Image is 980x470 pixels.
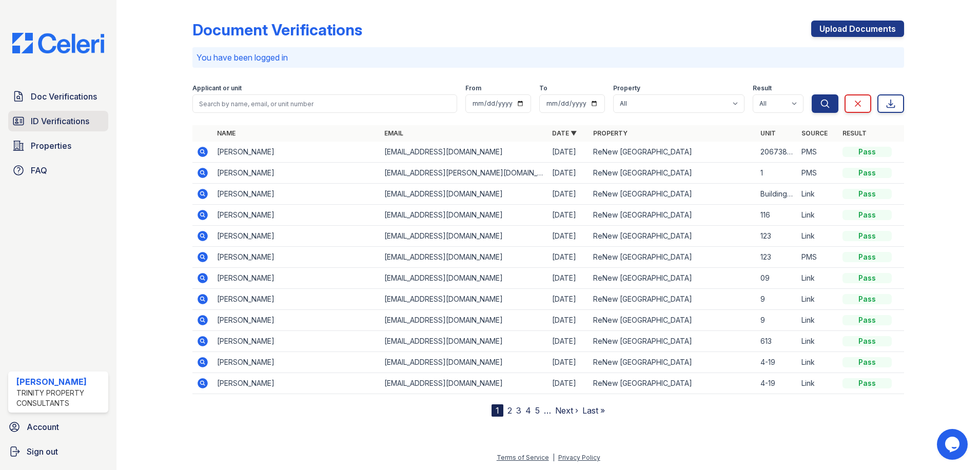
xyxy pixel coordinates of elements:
td: [PERSON_NAME] [213,310,380,331]
td: [DATE] [548,205,589,226]
td: [EMAIL_ADDRESS][PERSON_NAME][DOMAIN_NAME] [380,163,547,184]
td: [EMAIL_ADDRESS][DOMAIN_NAME] [380,331,547,352]
a: Terms of Service [497,454,549,461]
label: From [465,84,481,92]
a: 4 [525,405,531,416]
span: ID Verifications [31,115,89,127]
div: | [553,454,555,461]
td: ReNew [GEOGRAPHIC_DATA] [589,310,756,331]
input: Search by name, email, or unit number [192,94,457,113]
td: ReNew [GEOGRAPHIC_DATA] [589,331,756,352]
td: ReNew [GEOGRAPHIC_DATA] [589,352,756,373]
div: Pass [842,273,892,283]
td: [EMAIL_ADDRESS][DOMAIN_NAME] [380,373,547,394]
td: [EMAIL_ADDRESS][DOMAIN_NAME] [380,247,547,268]
div: Pass [842,147,892,157]
td: ReNew [GEOGRAPHIC_DATA] [589,247,756,268]
label: Result [753,84,772,92]
td: Link [797,331,838,352]
a: Properties [8,135,108,156]
p: You have been logged in [197,51,900,64]
td: ReNew [GEOGRAPHIC_DATA] [589,142,756,163]
div: Document Verifications [192,21,362,39]
label: Applicant or unit [192,84,242,92]
div: Pass [842,252,892,262]
a: Date ▼ [552,129,577,137]
a: Result [842,129,867,137]
td: [DATE] [548,226,589,247]
div: Pass [842,336,892,346]
td: [PERSON_NAME] [213,142,380,163]
a: Sign out [4,441,112,462]
td: [EMAIL_ADDRESS][DOMAIN_NAME] [380,142,547,163]
td: Link [797,310,838,331]
td: ReNew [GEOGRAPHIC_DATA] [589,205,756,226]
a: 5 [535,405,540,416]
td: Link [797,268,838,289]
img: CE_Logo_Blue-a8612792a0a2168367f1c8372b55b34899dd931a85d93a1a3d3e32e68fde9ad4.png [4,33,112,53]
td: [EMAIL_ADDRESS][DOMAIN_NAME] [380,226,547,247]
td: 20673818 [756,142,797,163]
td: [PERSON_NAME] [213,163,380,184]
span: FAQ [31,164,47,177]
div: 1 [492,404,503,417]
td: [PERSON_NAME] [213,184,380,205]
td: ReNew [GEOGRAPHIC_DATA] [589,373,756,394]
td: 123 [756,226,797,247]
td: 4-19 [756,373,797,394]
span: Doc Verifications [31,90,97,103]
td: [DATE] [548,289,589,310]
td: [PERSON_NAME] [213,205,380,226]
td: [DATE] [548,331,589,352]
td: [DATE] [548,184,589,205]
td: [PERSON_NAME] [213,226,380,247]
a: 2 [507,405,512,416]
td: [PERSON_NAME] [213,289,380,310]
td: 09 [756,268,797,289]
td: [PERSON_NAME] [213,247,380,268]
span: Account [27,421,59,433]
td: 613 [756,331,797,352]
td: Link [797,184,838,205]
div: [PERSON_NAME] [16,376,104,388]
div: Pass [842,357,892,367]
td: [PERSON_NAME] [213,331,380,352]
span: … [544,404,551,417]
td: 9 [756,310,797,331]
td: 116 [756,205,797,226]
div: Pass [842,189,892,199]
td: PMS [797,142,838,163]
td: Building 1 Unit 30 [756,184,797,205]
td: ReNew [GEOGRAPHIC_DATA] [589,268,756,289]
td: ReNew [GEOGRAPHIC_DATA] [589,163,756,184]
td: Link [797,373,838,394]
td: Link [797,289,838,310]
a: Email [384,129,403,137]
td: [DATE] [548,247,589,268]
td: [EMAIL_ADDRESS][DOMAIN_NAME] [380,289,547,310]
td: 9 [756,289,797,310]
a: Source [801,129,828,137]
td: PMS [797,247,838,268]
a: FAQ [8,160,108,181]
td: [PERSON_NAME] [213,373,380,394]
a: Next › [555,405,578,416]
a: Last » [582,405,605,416]
a: Doc Verifications [8,86,108,107]
div: Pass [842,378,892,388]
a: Unit [760,129,776,137]
span: Properties [31,140,71,152]
div: Pass [842,168,892,178]
span: Sign out [27,445,58,458]
a: Upload Documents [811,21,904,37]
td: 1 [756,163,797,184]
label: Property [613,84,640,92]
td: Link [797,352,838,373]
td: [DATE] [548,373,589,394]
td: PMS [797,163,838,184]
td: [DATE] [548,142,589,163]
td: [DATE] [548,268,589,289]
td: 123 [756,247,797,268]
td: Link [797,205,838,226]
td: [DATE] [548,163,589,184]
